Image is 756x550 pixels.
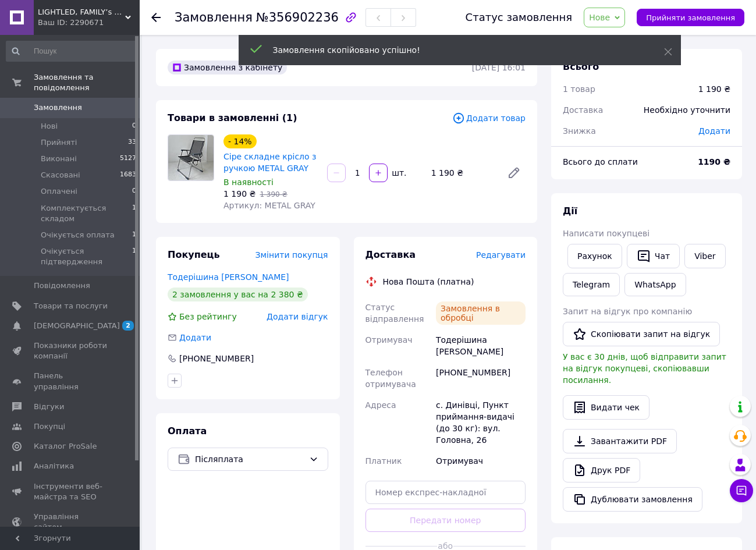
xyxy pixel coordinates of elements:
[41,230,115,240] span: Очікується оплата
[41,186,77,197] span: Оплачені
[34,321,120,331] span: [DEMOGRAPHIC_DATA]
[34,102,82,113] span: Замовлення
[502,161,526,184] a: Редагувати
[132,186,136,197] span: 0
[122,321,134,331] span: 2
[38,17,140,28] div: Ваш ID: 2290671
[255,250,328,260] span: Змінити покупця
[589,13,610,22] span: Нове
[223,134,257,148] div: - 14%
[34,461,74,471] span: Аналітика
[179,312,237,321] span: Без рейтингу
[698,157,730,166] b: 1190 ₴
[34,512,108,533] span: Управління сайтом
[168,272,289,282] a: Тодерішина [PERSON_NAME]
[698,126,730,136] span: Додати
[476,250,526,260] span: Редагувати
[223,178,274,187] span: В наявності
[365,368,416,389] span: Телефон отримувача
[41,137,77,148] span: Прийняті
[684,244,725,268] a: Viber
[563,229,649,238] span: Написати покупцеві
[34,441,97,452] span: Каталог ProSale
[563,205,577,217] span: Дії
[132,230,136,240] span: 1
[168,249,220,260] span: Покупець
[434,329,528,362] div: Тодерішина [PERSON_NAME]
[567,244,622,268] button: Рахунок
[34,402,64,412] span: Відгуки
[168,425,207,437] span: Оплата
[434,450,528,471] div: Отримувач
[637,9,744,26] button: Прийняти замовлення
[168,135,214,180] img: Сіре складне крісло з ручкою METAL GRAY
[563,458,640,482] a: Друк PDF
[365,249,416,260] span: Доставка
[365,400,396,410] span: Адреса
[563,273,620,296] a: Telegram
[389,167,407,179] div: шт.
[637,97,737,123] div: Необхідно уточнити
[132,203,136,224] span: 1
[120,170,136,180] span: 1683
[151,12,161,23] div: Повернутися назад
[267,312,328,321] span: Додати відгук
[168,112,297,123] span: Товари в замовленні (1)
[365,481,526,504] input: Номер експрес-накладної
[627,244,680,268] button: Чат
[260,190,287,198] span: 1 390 ₴
[563,487,702,512] button: Дублювати замовлення
[563,352,726,385] span: У вас є 30 днів, щоб відправити запит на відгук покупцеві, скопіювавши посилання.
[563,322,720,346] button: Скопіювати запит на відгук
[34,72,140,93] span: Замовлення та повідомлення
[6,41,137,62] input: Пошук
[41,246,132,267] span: Очікується підтвердження
[175,10,253,24] span: Замовлення
[563,84,595,94] span: 1 товар
[730,479,753,502] button: Чат з покупцем
[178,353,255,364] div: [PHONE_NUMBER]
[41,121,58,132] span: Нові
[256,10,339,24] span: №356902236
[563,429,677,453] a: Завантажити PDF
[41,170,80,180] span: Скасовані
[132,121,136,132] span: 0
[132,246,136,267] span: 1
[273,44,635,56] div: Замовлення скопійовано успішно!
[223,152,317,173] a: Сіре складне крісло з ручкою METAL GRAY
[168,288,308,301] div: 2 замовлення у вас на 2 380 ₴
[380,276,477,288] div: Нова Пошта (платна)
[41,154,77,164] span: Виконані
[563,126,596,136] span: Знижка
[466,12,573,23] div: Статус замовлення
[38,7,125,17] span: LIGHTLED, FAMILY’s LIGHT&GRILL
[698,83,730,95] div: 1 190 ₴
[452,112,526,125] span: Додати товар
[436,301,526,325] div: Замовлення в обробці
[434,362,528,395] div: [PHONE_NUMBER]
[128,137,136,148] span: 33
[365,303,424,324] span: Статус відправлення
[365,335,413,345] span: Отримувач
[34,421,65,432] span: Покупці
[34,371,108,392] span: Панель управління
[563,157,638,166] span: Всього до сплати
[34,340,108,361] span: Показники роботи компанії
[646,13,735,22] span: Прийняти замовлення
[41,203,132,224] span: Комплектується складом
[34,481,108,502] span: Інструменти веб-майстра та SEO
[563,105,603,115] span: Доставка
[179,333,211,342] span: Додати
[563,307,692,316] span: Запит на відгук про компанію
[168,61,287,74] div: Замовлення з кабінету
[120,154,136,164] span: 5127
[563,395,649,420] button: Видати чек
[34,301,108,311] span: Товари та послуги
[223,189,255,198] span: 1 190 ₴
[427,165,498,181] div: 1 190 ₴
[624,273,686,296] a: WhatsApp
[223,201,315,210] span: Артикул: METAL GRAY
[365,456,402,466] span: Платник
[195,453,304,466] span: Післяплата
[34,281,90,291] span: Повідомлення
